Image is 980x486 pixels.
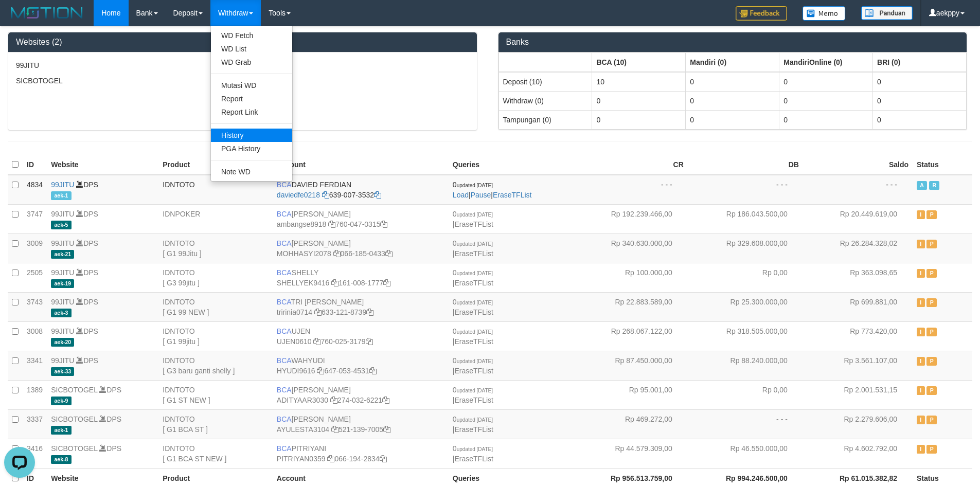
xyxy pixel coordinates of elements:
[454,425,493,434] a: EraseTFList
[498,72,592,92] td: Deposit (10)
[803,321,913,351] td: Rp 773.420,00
[158,439,273,468] td: IDNTOTO [ G1 BCA ST NEW ]
[369,367,377,375] a: Copy 6470534531 to clipboard
[333,249,341,258] a: Copy MOHHASYI2078 to clipboard
[314,308,322,316] a: Copy tririnia0714 to clipboard
[277,455,326,463] a: PITRIYAN0359
[47,351,158,380] td: DPS
[592,52,686,72] th: Group: activate to sort column ascending
[454,220,493,228] a: EraseTFList
[926,386,937,395] span: Paused
[573,380,688,409] td: Rp 95.001,00
[803,233,913,263] td: Rp 26.284.328,02
[592,110,686,129] td: 0
[917,240,925,248] span: Inactive
[51,181,74,189] a: 99JITU
[917,416,925,424] span: Inactive
[51,367,74,376] span: aek-33
[277,367,315,375] a: HYUDI9616
[277,279,329,287] a: SHELLYEK9416
[688,263,803,292] td: Rp 0,00
[273,351,449,380] td: WAHYUDI 647-053-4531
[158,155,273,175] th: Product
[926,240,937,248] span: Paused
[498,52,592,72] th: Group: activate to sort column ascending
[322,191,329,199] a: Copy daviedfe0218 to clipboard
[380,455,387,463] a: Copy 0661942834 to clipboard
[158,292,273,321] td: IDNTOTO [ G1 99 NEW ]
[453,386,493,394] span: 0
[493,191,531,199] a: EraseTFList
[51,426,71,435] span: aek-1
[16,38,469,47] h3: Websites (2)
[453,298,493,316] span: |
[273,263,449,292] td: SHELLY 161-008-1777
[23,380,47,409] td: 1389
[277,396,328,404] a: ADITYAAR3030
[926,298,937,307] span: Paused
[16,76,469,86] p: SICBOTOGEL
[688,380,803,409] td: Rp 0,00
[736,6,787,21] img: Feedback.jpg
[453,415,493,434] span: |
[158,380,273,409] td: IDNTOTO [ G1 ST NEW ]
[688,321,803,351] td: Rp 318.505.000,00
[926,210,937,219] span: Paused
[23,204,47,233] td: 3747
[861,6,913,20] img: panduan.png
[273,409,449,439] td: [PERSON_NAME] 521-139-7005
[211,42,292,56] a: WD List
[47,175,158,205] td: DPS
[592,91,686,110] td: 0
[498,91,592,110] td: Withdraw (0)
[47,409,158,439] td: DPS
[453,327,493,335] span: 0
[51,268,74,277] a: 99JITU
[158,204,273,233] td: IDNPOKER
[803,409,913,439] td: Rp 2.279.606,00
[471,191,491,199] a: Pause
[926,328,937,336] span: Paused
[51,221,71,229] span: aek-5
[47,321,158,351] td: DPS
[454,337,493,346] a: EraseTFList
[273,233,449,263] td: [PERSON_NAME] 066-185-0433
[929,181,939,190] span: Running
[317,367,324,375] a: Copy HYUDI9616 to clipboard
[688,204,803,233] td: Rp 186.043.500,00
[273,175,449,205] td: DAVIED FERDIAN 639-007-3532
[374,191,381,199] a: Copy 6390073532 to clipboard
[686,91,779,110] td: 0
[158,263,273,292] td: IDNTOTO [ G3 99jitu ]
[457,300,493,305] span: updated [DATE]
[453,239,493,247] span: 0
[457,241,493,247] span: updated [DATE]
[592,72,686,92] td: 10
[23,321,47,351] td: 3008
[779,72,873,92] td: 0
[383,279,390,287] a: Copy 1610081777 to clipboard
[51,239,74,247] a: 99JITU
[573,175,688,205] td: - - -
[454,367,493,375] a: EraseTFList
[454,249,493,258] a: EraseTFList
[273,155,449,175] th: Account
[926,445,937,454] span: Paused
[23,292,47,321] td: 3743
[917,328,925,336] span: Inactive
[779,91,873,110] td: 0
[23,409,47,439] td: 3337
[383,425,390,434] a: Copy 5211397005 to clipboard
[51,309,71,317] span: aek-3
[277,356,291,365] span: BCA
[211,129,292,142] a: History
[277,268,292,277] span: BCA
[313,337,320,346] a: Copy UJEN0610 to clipboard
[803,155,913,175] th: Saldo
[926,416,937,424] span: Paused
[457,446,493,452] span: updated [DATE]
[8,5,86,21] img: MOTION_logo.png
[4,4,35,35] button: Open LiveChat chat widget
[158,233,273,263] td: IDNTOTO [ G1 99Jitu ]
[273,292,449,321] td: TRI [PERSON_NAME] 633-121-8739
